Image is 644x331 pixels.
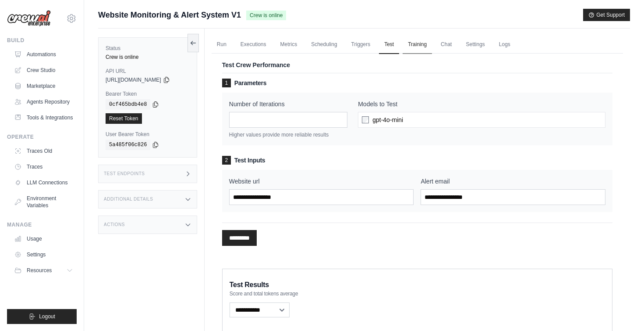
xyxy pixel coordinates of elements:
[7,37,77,44] div: Build
[229,177,414,186] label: Website url
[230,280,269,290] span: Test Results
[98,9,241,21] span: Website Monitoring & Alert System V1
[379,36,399,54] a: Test
[346,36,376,54] a: Triggers
[306,36,342,54] a: Scheduling
[222,61,612,69] p: Test Crew Performance
[11,232,77,246] a: Usage
[230,290,298,297] span: Score and total tokens average
[435,36,457,54] a: Chat
[229,100,347,108] label: Number of Iterations
[235,36,272,54] a: Executions
[11,176,77,190] a: LLM Connections
[11,248,77,262] a: Settings
[11,191,77,212] a: Environment Variables
[583,9,630,21] button: Get Support
[106,54,190,61] div: Crew is online
[11,47,77,61] a: Automations
[106,99,150,110] code: 0cf465bdb4e8
[104,197,153,202] h3: Additional Details
[7,221,77,228] div: Manage
[106,90,190,97] label: Bearer Token
[222,79,231,87] span: 1
[104,222,125,227] h3: Actions
[106,76,161,83] span: [URL][DOMAIN_NAME]
[358,100,605,108] label: Models to Test
[275,36,303,54] a: Metrics
[39,313,55,320] span: Logout
[11,263,77,277] button: Resources
[222,79,612,87] h3: Parameters
[11,111,77,125] a: Tools & Integrations
[11,160,77,174] a: Traces
[7,309,77,324] button: Logout
[27,267,52,274] span: Resources
[222,156,612,165] h3: Test Inputs
[11,79,77,93] a: Marketplace
[104,171,145,176] h3: Test Endpoints
[372,115,403,124] span: gpt-4o-mini
[212,36,232,54] a: Run
[106,45,190,52] label: Status
[229,131,347,138] p: Higher values provide more reliable results
[11,95,77,109] a: Agents Repository
[246,11,286,20] span: Crew is online
[7,133,77,140] div: Operate
[421,177,605,186] label: Alert email
[106,131,190,138] label: User Bearer Token
[222,156,231,165] span: 2
[106,140,150,150] code: 5a485f06c826
[106,113,142,124] a: Reset Token
[460,36,490,54] a: Settings
[7,10,51,27] img: Logo
[11,63,77,77] a: Crew Studio
[106,68,190,75] label: API URL
[11,144,77,158] a: Traces Old
[494,36,516,54] a: Logs
[403,36,432,54] a: Training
